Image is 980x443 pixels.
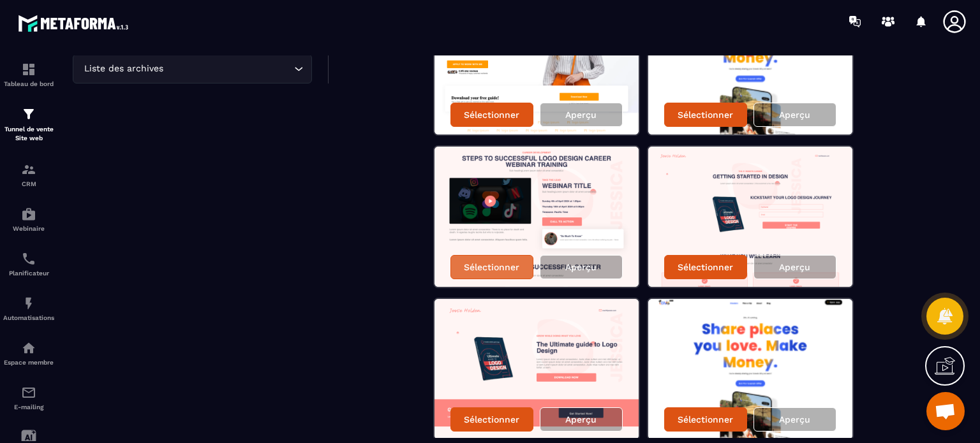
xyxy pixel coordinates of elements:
[678,262,733,272] p: Sélectionner
[21,62,36,77] img: formation
[648,299,852,439] img: image
[3,375,54,420] a: emailemailE-mailing
[21,162,36,177] img: formation
[21,340,36,356] img: automations
[21,207,36,222] img: automations
[166,62,291,76] input: Search for option
[464,414,519,425] p: Sélectionner
[3,403,54,410] p: E-mailing
[565,110,597,120] p: Aperçu
[3,80,54,87] p: Tableau de bord
[73,54,312,84] div: Search for option
[565,262,597,272] p: Aperçu
[3,242,54,286] a: schedulerschedulerPlanificateur
[464,110,519,120] p: Sélectionner
[18,11,133,35] img: logo
[3,270,54,277] p: Planificateur
[21,385,36,400] img: email
[3,125,54,143] p: Tunnel de vente Site web
[21,296,36,311] img: automations
[3,286,54,331] a: automationsautomationsAutomatisations
[464,262,519,272] p: Sélectionner
[3,197,54,242] a: automationsautomationsWebinaire
[434,147,639,287] img: image
[565,414,597,425] p: Aperçu
[648,147,852,287] img: image
[3,180,54,187] p: CRM
[81,62,166,76] span: Liste des archives
[3,359,54,366] p: Espace membre
[678,110,733,120] p: Sélectionner
[3,314,54,321] p: Automatisations
[3,97,54,152] a: formationformationTunnel de vente Site web
[434,299,639,439] img: image
[21,251,36,266] img: scheduler
[779,414,810,425] p: Aperçu
[3,52,54,97] a: formationformationTableau de bord
[3,331,54,375] a: automationsautomationsEspace membre
[779,110,810,120] p: Aperçu
[678,414,733,425] p: Sélectionner
[3,152,54,197] a: formationformationCRM
[779,262,810,272] p: Aperçu
[926,392,965,430] div: Ouvrir le chat
[3,225,54,232] p: Webinaire
[21,106,36,122] img: formation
